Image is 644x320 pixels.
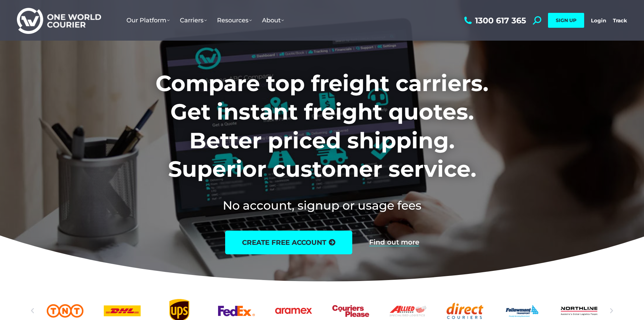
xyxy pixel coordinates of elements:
span: Resources [217,17,252,24]
span: SIGN UP [556,17,576,23]
span: Our Platform [126,17,170,24]
span: Carriers [180,17,207,24]
a: create free account [225,231,352,254]
h2: No account, signup or usage fees [111,197,533,214]
a: Resources [212,10,257,31]
a: Login [591,17,606,24]
span: About [262,17,284,24]
a: 1300 617 365 [462,16,526,25]
h1: Compare top freight carriers. Get instant freight quotes. Better priced shipping. Superior custom... [111,69,533,184]
a: Find out more [369,239,419,246]
a: Our Platform [121,10,175,31]
a: Carriers [175,10,212,31]
img: One World Courier [17,7,101,34]
a: About [257,10,289,31]
a: Track [613,17,627,24]
a: SIGN UP [548,13,584,28]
